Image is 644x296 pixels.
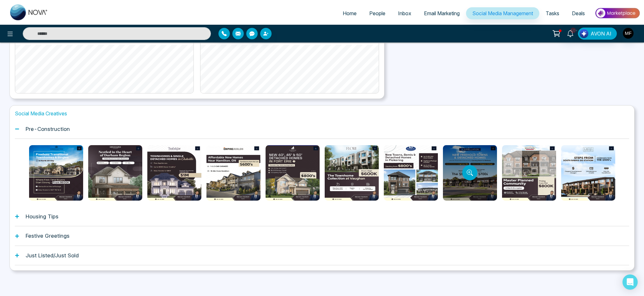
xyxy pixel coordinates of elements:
img: User Avatar [623,28,634,39]
span: Home [343,10,357,16]
a: Social Media Management [466,7,539,19]
span: People [369,10,385,16]
a: Inbox [392,7,418,19]
h1: Housing Tips [26,213,58,220]
a: Tasks [539,7,566,19]
a: 10+ [563,28,578,39]
img: Lead Flow [580,29,588,38]
span: Deals [572,10,585,16]
a: Email Marketing [418,7,466,19]
h1: Festive Greetings [26,233,70,239]
a: People [363,7,392,19]
h1: Pre-Construction [26,126,70,132]
img: Market-place.gif [594,6,640,20]
span: AVON AI [591,30,611,37]
span: Social Media Management [472,10,533,16]
span: Tasks [546,10,559,16]
button: Preview template [462,165,477,180]
span: 10+ [570,28,576,33]
div: Open Intercom Messenger [623,274,638,290]
h1: Just Listed/Just Sold [26,252,79,259]
img: Nova CRM Logo [10,4,48,20]
a: Deals [566,7,591,19]
span: Email Marketing [424,10,460,16]
span: Inbox [398,10,411,16]
a: Home [336,7,363,19]
button: AVON AI [578,28,617,40]
h1: Social Media Creatives [15,111,629,117]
